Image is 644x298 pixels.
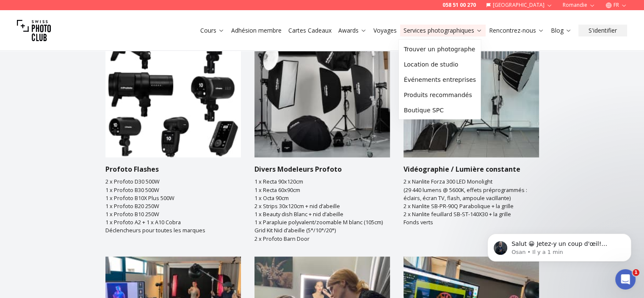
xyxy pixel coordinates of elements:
h3: Vidéographie / Lumière constante [404,164,539,174]
a: Trouver un photographe [401,42,479,57]
a: 058 51 00 270 [442,2,476,8]
button: Cartes Cadeaux [285,25,335,36]
img: Divers Modeleurs Profoto [254,22,390,157]
a: Produits recommandés [401,87,479,103]
div: 2 x Nanlite Forza 300 LED Monolight (29 440 lumens @ 5600K, effets préprogrammés : éclairs, écran... [404,178,539,226]
a: Boutique SPC [401,103,479,118]
a: Blog [551,26,572,35]
iframe: Intercom notifications message [475,216,644,275]
button: Rencontrez-nous [486,25,547,36]
div: 2 x Profoto D30 500W 1 x Profoto B30 500W 1 x Profoto B10X Plus 500W 1 x Profoto B20 250W 1 x Pro... [105,178,241,234]
a: Adhésion membre [231,26,282,35]
button: Adhésion membre [228,25,285,36]
a: Awards [338,26,367,35]
h3: Profoto Flashes [105,164,241,174]
h3: Divers Modeleurs Profoto [254,164,390,174]
button: Blog [547,25,575,36]
button: Voyages [370,25,400,36]
img: Swiss photo club [17,14,51,47]
img: Profoto Flashes [105,22,241,157]
a: Événements entreprises [401,72,479,87]
button: S'identifier [578,25,627,36]
a: Rencontrez-nous [489,26,544,35]
a: Location de studio [401,57,479,72]
a: Cours [200,26,224,35]
iframe: Intercom live chat [615,269,636,290]
button: Awards [335,25,370,36]
button: Cours [197,25,228,36]
a: Cartes Cadeaux [288,26,332,35]
span: 1 [633,269,639,276]
button: Services photographiques [400,25,486,36]
a: Voyages [373,26,397,35]
div: 1 x Recta 90x120cm 1 x Recta 60x90cm 1 x Octa 90cm 2 x Strips 30x120cm + nid d’abeille 1 x Beauty... [254,178,390,243]
a: Services photographiques [404,26,482,35]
